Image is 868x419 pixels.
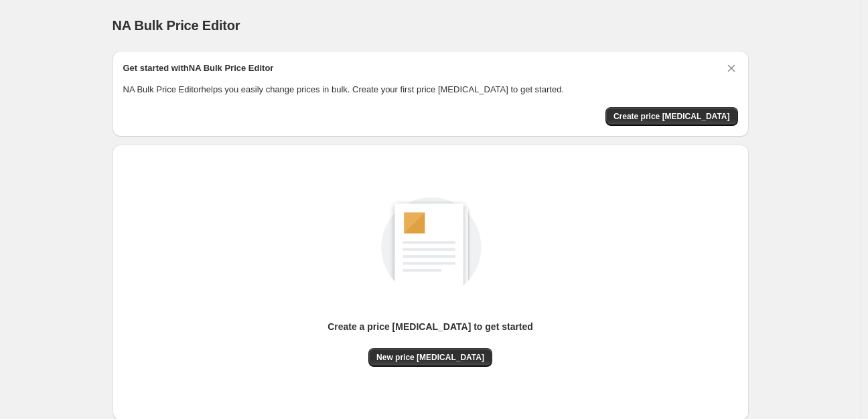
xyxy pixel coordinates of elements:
[123,83,738,96] p: NA Bulk Price Editor helps you easily change prices in bulk. Create your first price [MEDICAL_DAT...
[368,348,492,367] button: New price [MEDICAL_DATA]
[113,18,240,33] span: NA Bulk Price Editor
[328,320,533,333] p: Create a price [MEDICAL_DATA] to get started
[605,107,738,126] button: Create price change job
[725,62,738,75] button: Dismiss card
[123,62,274,75] h2: Get started with NA Bulk Price Editor
[376,352,484,363] span: New price [MEDICAL_DATA]
[613,111,730,122] span: Create price [MEDICAL_DATA]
